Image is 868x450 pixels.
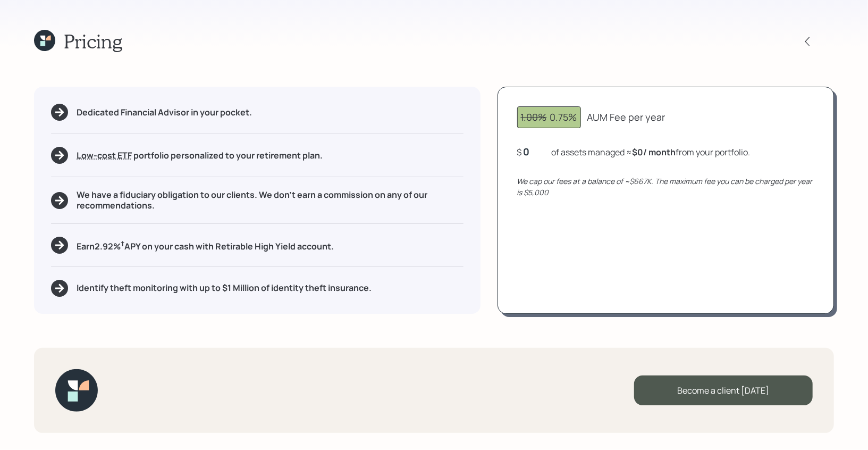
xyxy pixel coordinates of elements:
span: Low-cost ETF [77,149,132,161]
h5: Earn 2.92 % APY on your cash with Retirable High Yield account. [77,239,334,252]
sup: † [121,239,124,248]
div: $ of assets managed ≈ from your portfolio . [517,145,751,159]
span: 1.00% [521,111,547,123]
h1: Pricing [64,30,122,53]
h5: portfolio personalized to your retirement plan. [77,151,323,161]
iframe: Customer reviews powered by Trustpilot [111,360,246,439]
h5: Identify theft monitoring with up to $1 Million of identity theft insurance. [77,283,372,293]
h5: Dedicated Financial Advisor in your pocket. [77,107,252,118]
b: $0 / month [633,146,676,158]
div: Become a client [DATE] [634,376,813,405]
h5: We have a fiduciary obligation to our clients. We don't earn a commission on any of our recommend... [77,190,464,210]
div: 0 [524,145,550,158]
i: We cap our fees at a balance of ~$667K. The maximum fee you can be charged per year is $5,000 [517,176,813,197]
div: 0.75% [521,110,577,124]
div: AUM Fee per year [587,110,665,124]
